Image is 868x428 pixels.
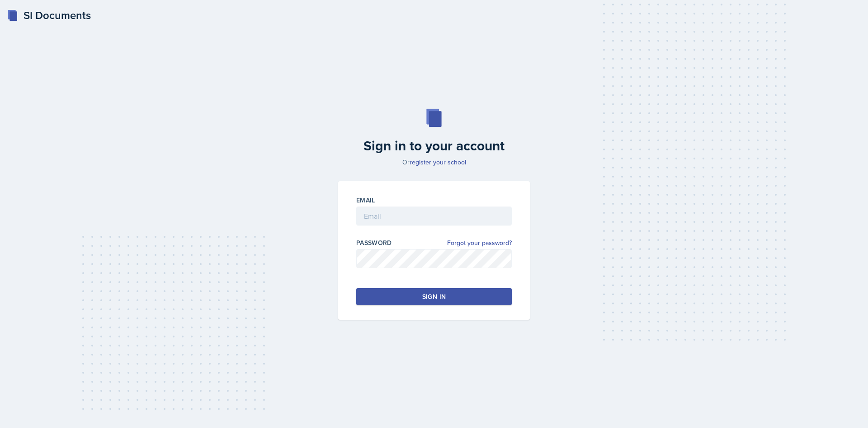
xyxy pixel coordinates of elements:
h2: Sign in to your account [333,138,535,154]
input: Email [356,207,512,226]
div: Sign in [422,292,446,301]
label: Password [356,238,392,247]
a: register your school [410,158,466,167]
button: Sign in [356,288,512,305]
a: Forgot your password? [447,238,512,248]
p: Or [333,158,535,167]
a: SI Documents [7,7,91,24]
label: Email [356,196,375,205]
